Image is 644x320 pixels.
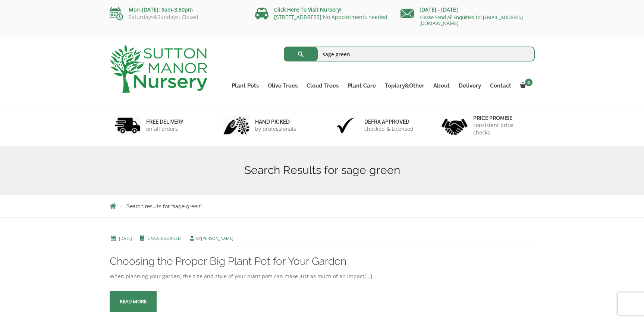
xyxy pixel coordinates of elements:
a: [DATE] [119,235,132,241]
img: 2.jpg [223,116,249,135]
a: Plant Pots [227,80,263,91]
a: Topiary&Other [380,80,429,91]
img: 1.jpg [114,116,141,135]
a: Read more [110,291,157,312]
a: Delivery [454,80,486,91]
a: 0 [516,80,535,91]
p: Saturdays&Sundays: Closed [110,14,244,20]
a: [PERSON_NAME] [201,235,233,241]
h6: Price promise [473,115,530,121]
h1: Search Results for sage green [110,164,535,177]
p: on all orders [146,125,183,133]
a: About [429,80,454,91]
a: […] [364,273,372,280]
p: by professionals [255,125,296,133]
a: Cloud Trees [302,80,343,91]
input: Search... [284,47,535,61]
a: Olive Trees [263,80,302,91]
img: logo [110,45,207,93]
a: Uncategorised [148,235,181,241]
a: Contact [486,80,516,91]
span: by [188,235,233,241]
p: consistent price checks [473,121,530,136]
img: 4.jpg [442,114,468,137]
img: 3.jpg [333,116,359,135]
p: checked & Licensed [364,125,414,133]
h6: FREE DELIVERY [146,118,183,125]
h6: Defra approved [364,118,414,125]
a: [STREET_ADDRESS] No Appointments needed [274,13,387,20]
span: Search results for “sage green” [126,203,202,209]
span: 0 [525,79,533,86]
h6: hand picked [255,118,296,125]
nav: Breadcrumbs [110,203,535,209]
a: Choosing the Proper Big Plant Pot for Your Garden [110,255,346,267]
div: When planning your garden, the size and style of your plant pots can make just as much of an impact [110,272,535,281]
p: Mon-[DATE]: 9am-3:30pm [110,5,244,14]
a: Click Here To Visit Nursery! [274,6,342,13]
a: Please Send All Enquiries To: [EMAIL_ADDRESS][DOMAIN_NAME] [420,14,523,26]
p: [DATE] - [DATE] [400,5,535,14]
a: Plant Care [343,80,380,91]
